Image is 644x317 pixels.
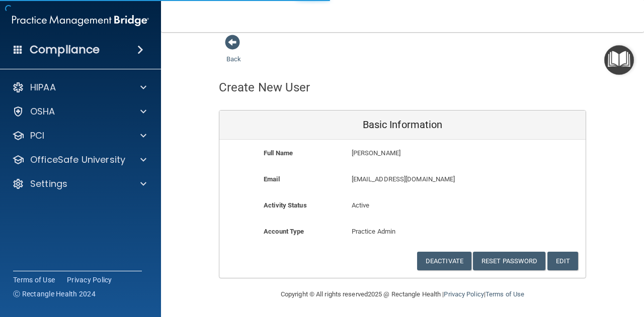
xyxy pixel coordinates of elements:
[219,81,310,94] h4: Create New User
[13,275,55,285] a: Terms of Use
[352,173,512,185] p: [EMAIL_ADDRESS][DOMAIN_NAME]
[13,289,96,299] span: Ⓒ Rectangle Health 2024
[30,105,55,118] p: OSHA
[264,175,280,183] b: Email
[219,111,586,140] div: Basic Information
[219,278,586,310] div: Copyright © All rights reserved 2025 @ Rectangle Health | |
[226,43,241,63] a: Back
[352,226,454,238] p: Practice Admin
[547,252,578,270] button: Edit
[12,154,146,166] a: OfficeSafe University
[264,228,304,235] b: Account Type
[12,105,146,118] a: OSHA
[12,11,149,31] img: PMB logo
[264,149,293,157] b: Full Name
[352,199,454,212] p: Active
[30,154,125,166] p: OfficeSafe University
[352,147,512,159] p: [PERSON_NAME]
[30,178,67,190] p: Settings
[417,252,471,270] button: Deactivate
[30,43,100,57] h4: Compliance
[486,290,524,298] a: Terms of Use
[444,290,484,298] a: Privacy Policy
[12,130,146,142] a: PCI
[473,252,545,270] button: Reset Password
[30,81,56,93] p: HIPAA
[12,81,146,93] a: HIPAA
[67,275,112,285] a: Privacy Policy
[30,130,44,142] p: PCI
[12,178,146,190] a: Settings
[264,201,307,209] b: Activity Status
[604,45,634,75] button: Open Resource Center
